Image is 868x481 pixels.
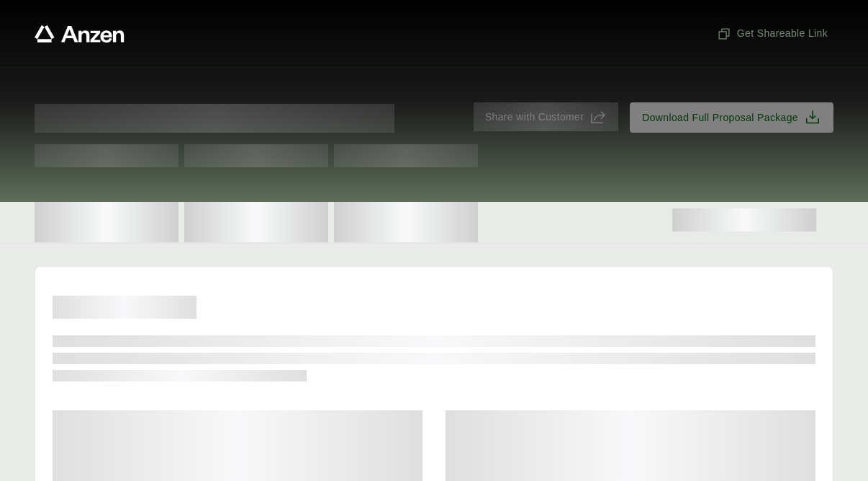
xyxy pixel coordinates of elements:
span: Share with Customer [485,110,584,125]
span: Get Shareable Link [717,26,828,41]
span: Proposal for [35,104,394,133]
span: Test [334,144,478,167]
button: Get Shareable Link [711,20,833,47]
a: Anzen website [35,25,125,43]
span: Test [184,144,328,167]
span: Test [35,144,178,167]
